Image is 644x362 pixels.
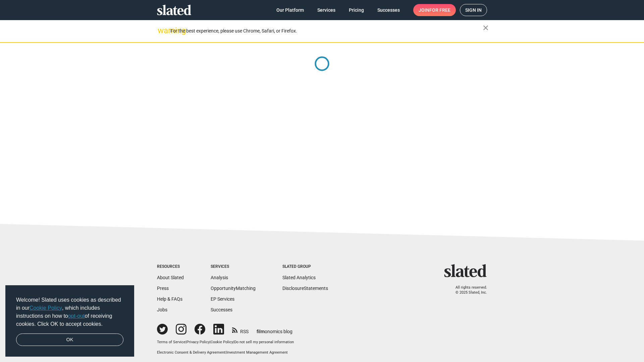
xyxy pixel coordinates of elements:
[211,340,233,344] a: Cookie Policy
[349,4,364,16] span: Pricing
[157,340,185,344] a: Terms of Service
[185,340,186,344] span: |
[257,329,265,334] span: film
[312,4,341,16] a: Services
[413,4,456,16] a: Joinfor free
[30,305,62,311] a: Cookie Policy
[429,4,450,16] span: for free
[271,4,309,16] a: Our Platform
[211,296,234,302] a: EP Services
[226,350,288,355] a: Investment Management Agreement
[317,4,335,16] span: Services
[157,275,184,280] a: About Slated
[68,313,85,319] a: opt-out
[211,275,228,280] a: Analysis
[233,340,234,344] span: |
[282,286,328,291] a: DisclosureStatements
[282,264,328,269] div: Slated Group
[225,350,226,355] span: |
[211,286,256,291] a: OpportunityMatching
[276,4,304,16] span: Our Platform
[158,26,166,35] mat-icon: warning
[210,340,211,344] span: |
[16,334,123,346] a: dismiss cookie message
[5,285,134,357] div: cookieconsent
[211,307,232,312] a: Successes
[186,340,210,344] a: Privacy Policy
[157,286,169,291] a: Press
[377,4,400,16] span: Successes
[419,4,450,16] span: Join
[372,4,405,16] a: Successes
[157,350,225,355] a: Electronic Consent & Delivery Agreement
[232,324,249,335] a: RSS
[170,26,483,36] div: For the best experience, please use Chrome, Safari, or Firefox.
[282,275,316,280] a: Slated Analytics
[482,24,490,32] mat-icon: close
[234,340,294,345] button: Do not sell my personal information
[448,285,487,295] p: All rights reserved. © 2025 Slated, Inc.
[157,307,167,312] a: Jobs
[257,323,292,335] a: filmonomics blog
[157,296,182,302] a: Help & FAQs
[465,4,482,16] span: Sign in
[460,4,487,16] a: Sign in
[16,296,123,328] span: Welcome! Slated uses cookies as described in our , which includes instructions on how to of recei...
[343,4,369,16] a: Pricing
[211,264,256,269] div: Services
[157,264,184,269] div: Resources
